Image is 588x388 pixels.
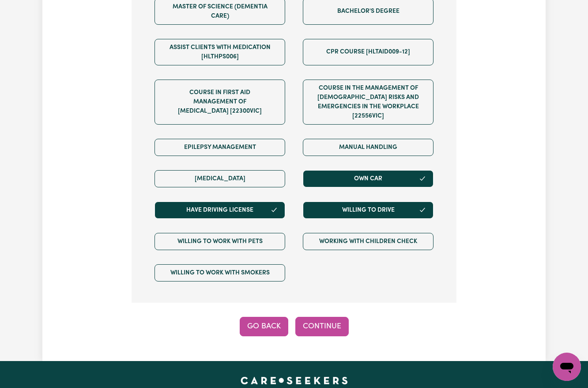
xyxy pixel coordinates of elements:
[155,233,285,250] button: Willing to work with pets
[155,264,285,281] button: Willing to work with smokers
[155,202,285,219] button: Have driving license
[155,170,285,187] button: [MEDICAL_DATA]
[155,139,285,156] button: Epilepsy Management
[553,353,581,381] iframe: Button to launch messaging window
[295,317,349,336] button: Continue
[240,317,288,336] button: Go Back
[303,202,433,219] button: Willing to drive
[155,80,285,125] button: Course in First Aid Management of [MEDICAL_DATA] [22300VIC]
[303,233,433,250] button: Working with Children Check
[155,39,285,65] button: Assist clients with medication [HLTHPS006]
[303,39,433,65] button: CPR Course [HLTAID009-12]
[303,80,433,125] button: Course in the Management of [DEMOGRAPHIC_DATA] Risks and Emergencies in the Workplace [22556VIC]
[303,170,433,187] button: Own Car
[303,139,433,156] button: Manual Handling
[241,377,348,384] a: Careseekers home page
